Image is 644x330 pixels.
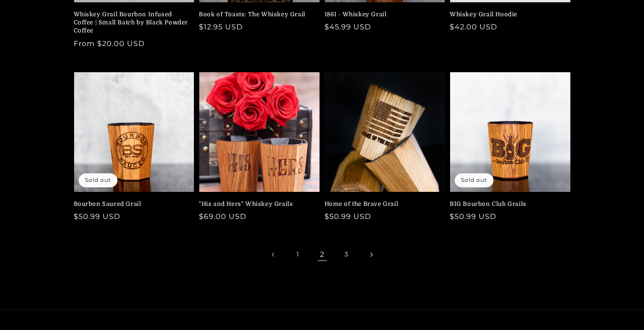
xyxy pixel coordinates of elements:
span: Page 2 [312,245,332,265]
a: "His and Hers" Whiskey Grails [199,200,315,208]
a: Page 1 [288,245,308,265]
a: Bourbon Sauced Grail [74,200,189,208]
a: Previous page [263,245,283,265]
a: Home of the Brave Grail [324,200,440,208]
a: BIG Bourbon Club Grails [450,200,565,208]
a: Book of Toasts: The Whiskey Grail [199,10,315,19]
a: Page 3 [337,245,357,265]
a: Next page [361,245,381,265]
a: 1861 - Whiskey Grail [324,10,440,19]
a: Whiskey Grail Bourbon Infused Coffee | Small Batch by Black Powder Coffee [74,10,189,35]
a: Whiskey Grail Hoodie [450,10,565,19]
nav: Pagination [74,245,571,265]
